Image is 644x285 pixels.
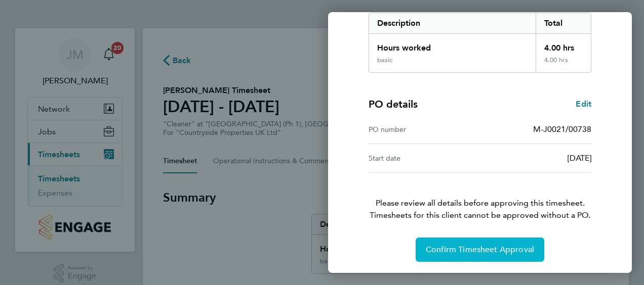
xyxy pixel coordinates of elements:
div: 4.00 hrs [536,34,591,56]
div: PO number [369,123,480,135]
div: basic [377,56,392,64]
h4: PO details [369,97,418,111]
span: Timesheets for this client cannot be approved without a PO. [356,209,603,221]
div: [DATE] [480,152,591,164]
div: Total [536,13,591,33]
div: Description [369,13,536,33]
div: Start date [369,152,480,164]
span: Edit [576,99,591,109]
div: Summary of 18 - 24 Aug 2025 [369,13,591,73]
div: Hours worked [369,34,536,56]
div: 4.00 hrs [536,56,591,72]
a: Edit [576,98,591,110]
span: M-J0021/00738 [533,124,591,134]
span: Confirm Timesheet Approval [426,245,534,255]
p: Please review all details before approving this timesheet. [356,173,603,221]
button: Confirm Timesheet Approval [416,238,544,262]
